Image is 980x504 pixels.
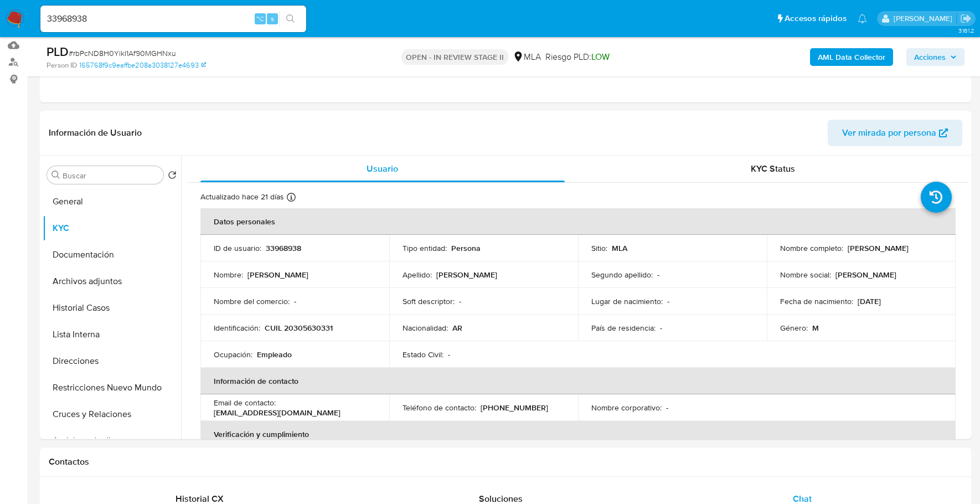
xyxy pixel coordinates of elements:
p: M [812,323,819,333]
button: Acciones [906,48,964,66]
p: Tipo entidad : [403,243,447,253]
p: Lugar de nacimiento : [591,296,663,306]
button: Direcciones [43,348,181,374]
button: search-icon [279,11,302,27]
p: Nacionalidad : [403,323,448,333]
input: Buscar [63,171,159,181]
p: Empleado [257,349,292,359]
p: Nombre del comercio : [214,296,290,306]
h1: Información de Usuario [49,127,142,138]
p: Fecha de nacimiento : [780,296,853,306]
p: AR [452,323,462,333]
p: [PHONE_NUMBER] [481,403,548,413]
span: s [271,13,274,24]
button: Documentación [43,241,181,268]
span: Riesgo PLD: [545,51,610,63]
span: Usuario [367,162,398,175]
p: - [666,403,668,413]
p: [EMAIL_ADDRESS][DOMAIN_NAME] [214,408,341,418]
p: [DATE] [858,296,881,306]
button: AML Data Collector [810,48,893,66]
a: 165768f9c9eaffbe208a3038127e4693 [79,60,206,70]
p: Estado Civil : [403,349,443,359]
button: Lista Interna [43,321,181,348]
a: Notificaciones [858,14,867,23]
button: Ver mirada por persona [828,120,962,146]
span: # rbPcND8H0YikI1Af90MGHNxu [69,48,176,59]
p: - [667,296,669,306]
th: Datos personales [200,208,956,235]
span: Acciones [914,48,946,66]
p: Nombre completo : [780,243,843,253]
p: - [459,296,461,306]
button: KYC [43,215,181,241]
button: Restricciones Nuevo Mundo [43,374,181,401]
button: General [43,188,181,215]
p: Soft descriptor : [403,296,455,306]
p: stefania.bordes@mercadolibre.com [894,13,956,24]
button: Cruces y Relaciones [43,401,181,428]
p: - [294,296,296,306]
p: Apellido : [403,270,432,280]
span: ⌥ [256,13,264,24]
p: Nombre : [214,270,243,280]
p: ID de usuario : [214,243,261,253]
b: AML Data Collector [818,48,885,66]
p: Género : [780,323,808,333]
p: [PERSON_NAME] [247,270,308,280]
p: - [660,323,662,333]
p: Nombre social : [780,270,831,280]
span: 3.161.2 [958,26,974,35]
p: Actualizado hace 21 días [200,192,284,202]
button: Volver al orden por defecto [168,171,177,183]
button: Buscar [51,171,60,179]
button: Anticipos de dinero [43,428,181,454]
span: Accesos rápidos [785,13,847,24]
p: - [657,270,659,280]
p: Email de contacto : [214,398,276,408]
th: Información de contacto [200,368,956,394]
button: Archivos adjuntos [43,268,181,295]
p: Sitio : [591,243,607,253]
b: PLD [47,43,69,60]
p: [PERSON_NAME] [835,270,896,280]
span: Ver mirada por persona [842,120,936,146]
p: CUIL 20305630331 [265,323,333,333]
p: Nombre corporativo : [591,403,662,413]
p: [PERSON_NAME] [436,270,497,280]
p: País de residencia : [591,323,656,333]
th: Verificación y cumplimiento [200,421,956,448]
p: OPEN - IN REVIEW STAGE II [401,49,508,65]
span: LOW [591,50,610,63]
p: Teléfono de contacto : [403,403,476,413]
b: Person ID [47,60,77,70]
div: MLA [513,51,541,63]
span: KYC Status [751,162,795,175]
p: MLA [612,243,627,253]
input: Buscar usuario o caso... [40,12,306,26]
p: Ocupación : [214,349,252,359]
p: [PERSON_NAME] [848,243,909,253]
button: Historial Casos [43,295,181,321]
a: Salir [960,13,972,24]
p: 33968938 [266,243,301,253]
p: Persona [451,243,481,253]
p: Identificación : [214,323,260,333]
p: - [448,349,450,359]
p: Segundo apellido : [591,270,653,280]
h1: Contactos [49,456,962,467]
